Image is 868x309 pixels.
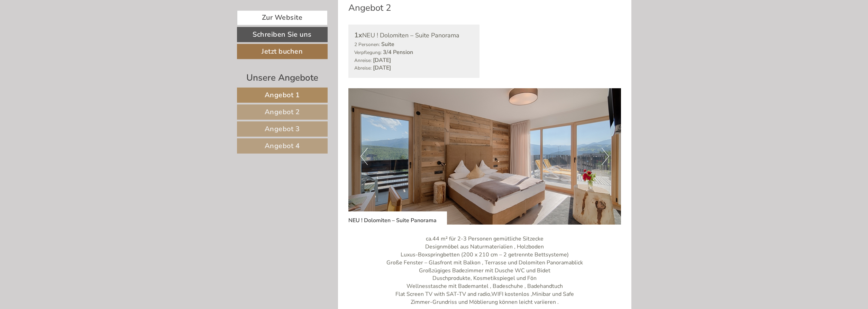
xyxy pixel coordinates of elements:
[265,107,300,117] span: Angebot 2
[360,148,368,165] button: Previous
[354,41,380,48] small: 2 Personen:
[5,19,116,40] div: Guten Tag, wie können wir Ihnen helfen?
[121,5,152,17] div: Freitag
[348,1,391,14] div: Angebot 2
[348,88,621,225] img: image
[354,57,372,64] small: Anreise:
[354,30,474,40] div: NEU ! Dolomiten – Suite Panorama
[354,65,372,71] small: Abreise:
[602,148,609,165] button: Next
[373,56,391,64] b: [DATE]
[10,20,112,26] div: Hotel Kristall
[383,48,413,56] b: 3/4 Pension
[237,27,328,42] a: Schreiben Sie uns
[373,64,391,72] b: [DATE]
[348,211,447,225] div: NEU ! Dolomiten – Suite Panorama
[226,179,273,194] button: Senden
[354,49,382,56] small: Verpflegung:
[348,235,621,306] p: ca.44 m² für 2-3 Personen gemütliche Sitzecke Designmöbel aus Naturmaterialien , Holzboden Luxus-...
[265,124,300,134] span: Angebot 3
[10,34,112,38] small: 17:59
[237,71,328,84] div: Unsere Angebote
[237,44,328,59] a: Jetzt buchen
[237,10,328,25] a: Zur Website
[265,90,300,100] span: Angebot 1
[381,40,394,48] b: Suite
[354,30,362,40] b: 1x
[265,141,300,151] span: Angebot 4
